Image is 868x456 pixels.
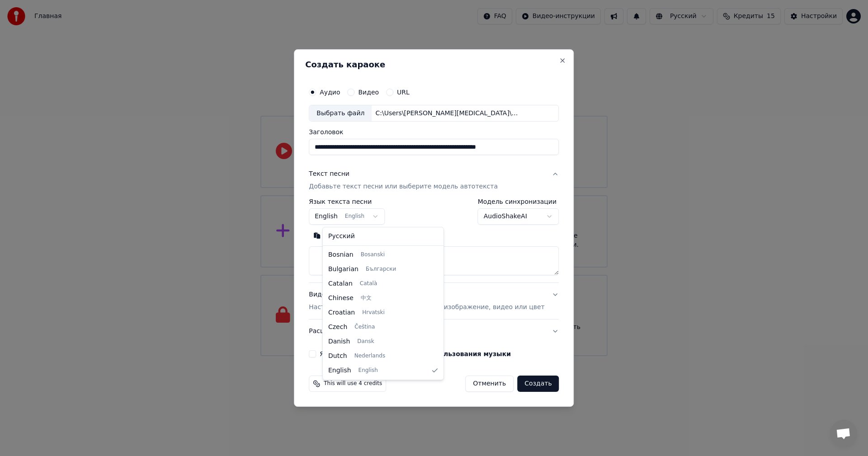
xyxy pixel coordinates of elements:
span: Bosnian [328,250,354,259]
span: Nederlands [354,353,385,360]
span: Bosanski [361,251,385,259]
span: Croatian [328,308,355,317]
span: Čeština [354,324,375,331]
span: Български [366,266,396,273]
span: English [359,367,378,374]
span: 中文 [361,295,372,302]
span: Czech [328,323,347,332]
span: Català [360,280,377,287]
span: Catalan [328,279,353,288]
span: English [328,366,351,375]
span: Chinese [328,294,354,303]
span: Hrvatski [362,309,385,316]
span: Русский [328,232,355,241]
span: Danish [328,337,350,346]
span: Bulgarian [328,265,359,274]
span: Dutch [328,352,347,361]
span: Dansk [357,338,374,345]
